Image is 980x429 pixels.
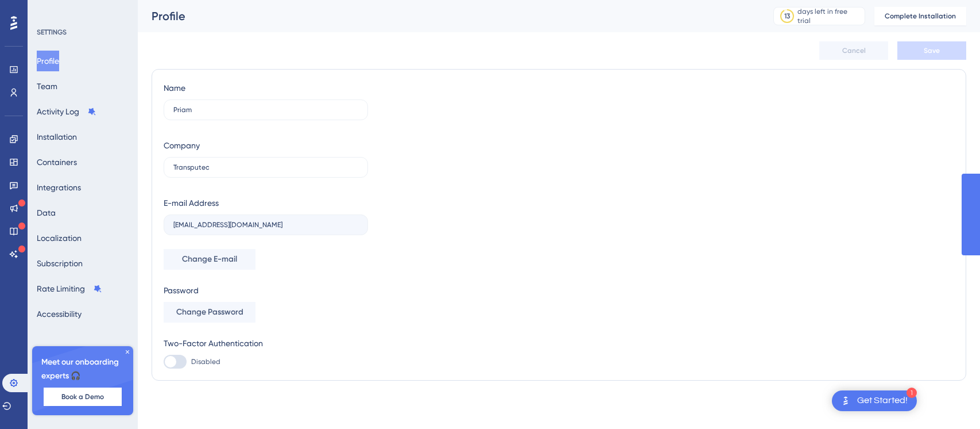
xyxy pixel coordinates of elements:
[182,252,237,266] span: Change E-mail
[164,249,255,270] button: Change E-mail
[797,7,861,25] div: days left in free trial
[37,51,59,71] button: Profile
[37,101,96,122] button: Activity Log
[173,106,358,114] input: Name Surname
[164,284,368,297] div: Password
[37,228,82,248] button: Localization
[885,12,956,21] span: Complete Installation
[37,253,83,274] button: Subscription
[173,163,358,171] input: Company Name
[37,28,130,37] div: SETTINGS
[832,390,917,411] div: Open Get Started! checklist, remaining modules: 1
[932,384,966,418] iframe: UserGuiding AI Assistant Launcher
[37,177,81,198] button: Integrations
[37,76,57,97] button: Team
[37,278,102,299] button: Rate Limiting
[44,388,122,406] button: Book a Demo
[924,46,940,55] span: Save
[61,392,104,401] span: Book a Demo
[897,41,966,60] button: Save
[164,196,219,210] div: E-mail Address
[164,336,368,350] div: Two-Factor Authentication
[819,41,888,60] button: Cancel
[41,355,124,383] span: Meet our onboarding experts 🎧
[191,357,220,366] span: Disabled
[152,8,745,24] div: Profile
[164,139,200,152] div: Company
[874,7,966,25] button: Complete Installation
[176,305,243,319] span: Change Password
[37,127,77,147] button: Installation
[842,46,866,55] span: Cancel
[907,388,917,398] div: 1
[164,302,255,323] button: Change Password
[839,394,853,408] img: launcher-image-alternative-text
[173,221,358,229] input: E-mail Address
[37,202,56,223] button: Data
[857,394,908,407] div: Get Started!
[37,152,77,173] button: Containers
[164,81,185,95] div: Name
[784,12,790,21] div: 13
[37,304,82,324] button: Accessibility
